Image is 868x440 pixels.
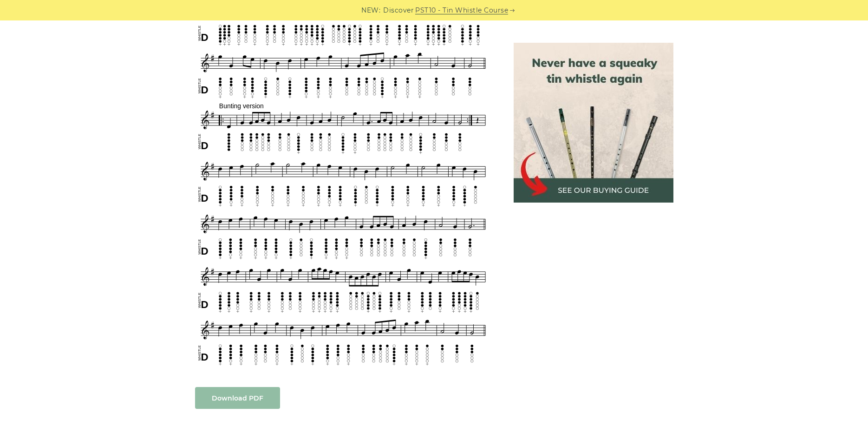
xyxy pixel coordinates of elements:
[415,5,508,16] a: PST10 - Tin Whistle Course
[195,387,280,409] a: Download PDF
[514,43,673,203] img: tin whistle buying guide
[361,5,380,16] span: NEW:
[383,5,414,16] span: Discover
